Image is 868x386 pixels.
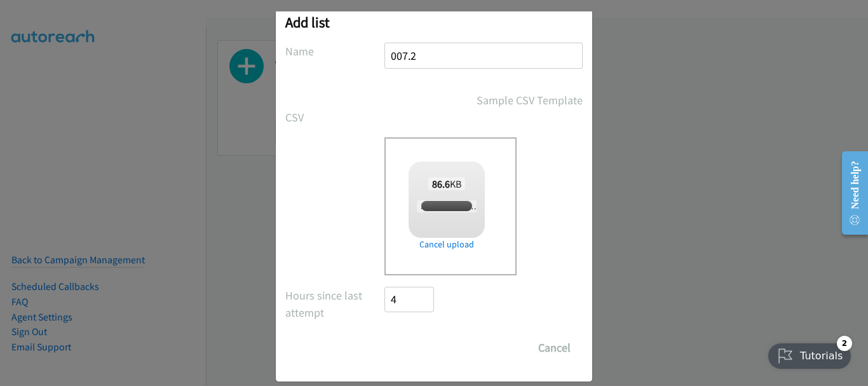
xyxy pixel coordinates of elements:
[831,142,868,244] iframe: Resource Center
[428,177,466,190] span: KB
[477,92,583,109] a: Sample CSV Template
[409,238,485,251] a: Cancel upload
[285,109,384,126] label: CSV
[417,200,673,212] span: Mystique [PERSON_NAME] + HP FY25 Q4 ACS Z Workstation Opex - AU.csv
[761,331,858,376] iframe: Checklist
[432,177,450,190] strong: 86.6
[526,335,583,361] button: Cancel
[285,13,583,31] h2: Add list
[285,287,384,321] label: Hours since last attempt
[285,43,384,60] label: Name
